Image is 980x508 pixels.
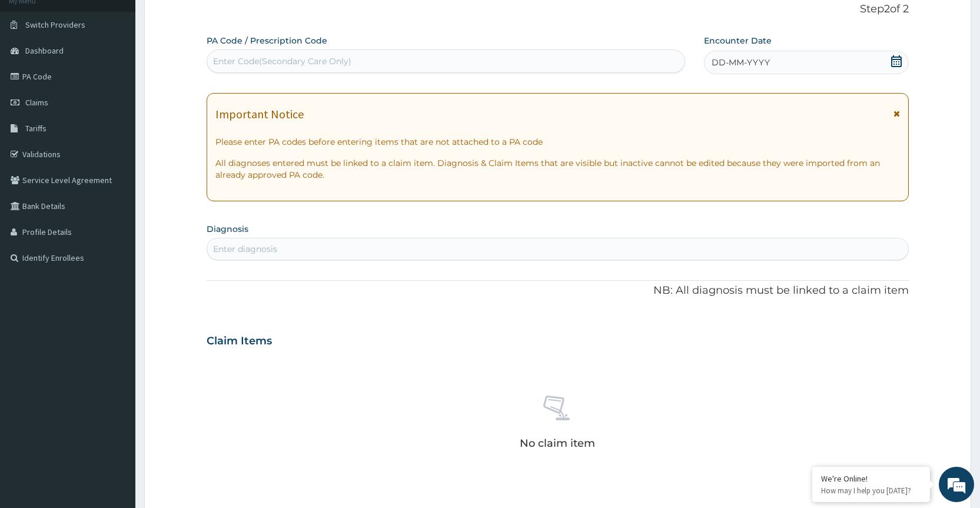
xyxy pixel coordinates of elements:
span: Switch Providers [25,19,85,30]
p: No claim item [520,437,595,449]
img: d_794563401_company_1708531726252_794563401 [22,59,48,88]
span: Tariffs [25,123,46,134]
p: NB: All diagnosis must be linked to a claim item [207,283,909,298]
label: Diagnosis [207,223,248,235]
label: Encounter Date [704,35,772,47]
p: How may I help you today? [821,486,921,496]
span: DD-MM-YYYY [712,57,770,68]
textarea: Type your message and hit 'Enter' [6,321,224,363]
span: We're online! [68,148,162,267]
span: Claims [25,97,48,108]
h3: Claim Items [207,335,272,348]
p: All diagnoses entered must be linked to a claim item. Diagnosis & Claim Items that are visible bu... [215,157,900,181]
span: Dashboard [25,45,64,56]
h1: Important Notice [215,108,304,121]
p: Step 2 of 2 [207,3,909,16]
div: Chat with us now [61,66,198,81]
label: PA Code / Prescription Code [207,35,327,47]
div: Enter diagnosis [213,243,277,255]
div: We're Online! [821,473,921,484]
div: Enter Code(Secondary Care Only) [213,55,351,67]
div: Minimize live chat window [193,6,221,34]
p: Please enter PA codes before entering items that are not attached to a PA code [215,136,900,148]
